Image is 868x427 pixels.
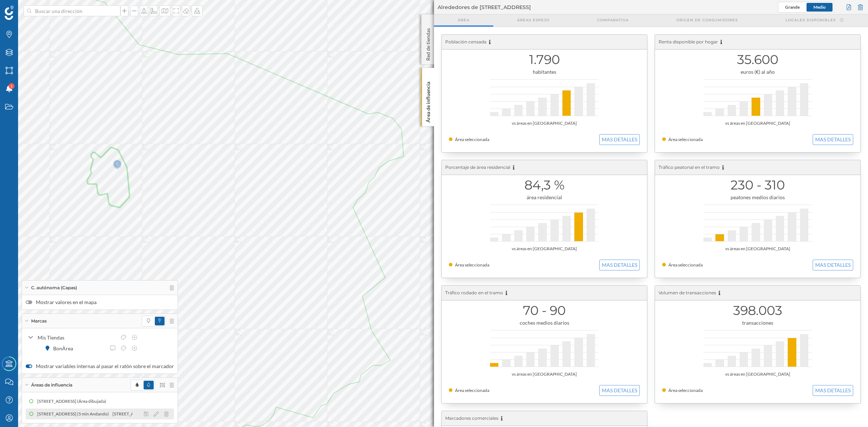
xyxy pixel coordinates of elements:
h1: 84,3 % [449,178,640,192]
span: Marcas [31,318,47,324]
div: vs áreas en [GEOGRAPHIC_DATA] [449,120,640,127]
h1: 70 - 90 [449,304,640,317]
span: Comparativa [597,17,629,23]
p: Red de tiendas [425,25,432,61]
div: Población censada [442,35,647,50]
div: euros (€) al año [662,68,853,76]
span: Locales disponibles [786,17,836,23]
button: MAS DETALLES [813,260,853,270]
div: Mis Tiendas [38,334,116,341]
div: transacciones [662,319,853,326]
span: Área seleccionada [668,262,703,268]
div: Volumen de transacciones [655,286,860,300]
div: área residencial [449,194,640,201]
button: MAS DETALLES [599,134,640,145]
span: Área seleccionada [455,262,489,268]
div: vs áreas en [GEOGRAPHIC_DATA] [662,245,853,252]
div: vs áreas en [GEOGRAPHIC_DATA] [662,120,853,127]
div: Marcadores comerciales [442,411,647,426]
span: Alrededores de [STREET_ADDRESS] [438,4,531,11]
div: [STREET_ADDRESS] (5 min Andando) [112,410,188,418]
span: Áreas de influencia [31,382,72,388]
div: vs áreas en [GEOGRAPHIC_DATA] [662,371,853,378]
span: Medio [813,4,826,10]
span: Área seleccionada [668,388,703,393]
span: 1 [10,82,13,90]
span: Área seleccionada [668,137,703,142]
span: C. autónoma (Capas) [31,285,77,291]
div: Tráfico peatonal en el tramo [655,160,860,175]
div: [STREET_ADDRESS] (Área dibujada) [37,398,110,405]
label: Mostrar valores en el mapa [26,299,174,306]
div: Tráfico rodado en el tramo [442,286,647,300]
button: MAS DETALLES [599,260,640,270]
p: Área de influencia [425,79,432,123]
span: Área seleccionada [455,137,489,142]
div: coches medios diarios [449,319,640,326]
div: Renta disponible por hogar [655,35,860,50]
div: [STREET_ADDRESS] (5 min Andando) [37,410,112,418]
h1: 1.790 [449,53,640,67]
div: vs áreas en [GEOGRAPHIC_DATA] [449,245,640,252]
label: Mostrar variables internas al pasar el ratón sobre el marcador [26,363,174,370]
img: Geoblink Logo [5,5,14,20]
div: BonÀrea [53,345,77,352]
button: MAS DETALLES [813,134,853,145]
div: Porcentaje de área residencial [442,160,647,175]
button: MAS DETALLES [599,385,640,396]
button: MAS DETALLES [813,385,853,396]
div: habitantes [449,68,640,76]
span: Soporte [14,5,40,12]
span: Grande [785,4,800,10]
h1: 398.003 [662,304,853,317]
span: Área seleccionada [455,388,489,393]
span: Origen de consumidores [676,17,738,23]
div: peatones medios diarios [662,194,853,201]
h1: 230 - 310 [662,178,853,192]
span: Area [458,17,469,23]
span: Áreas espejo [517,17,549,23]
h1: 35.600 [662,53,853,67]
div: vs áreas en [GEOGRAPHIC_DATA] [449,371,640,378]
